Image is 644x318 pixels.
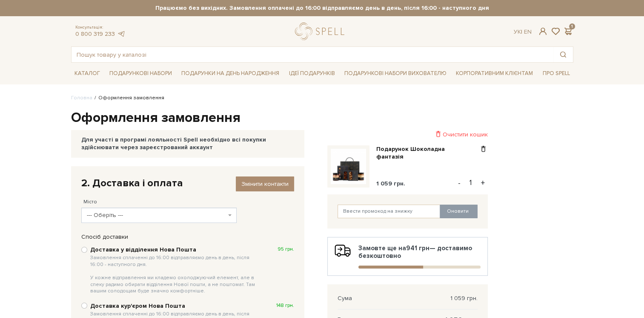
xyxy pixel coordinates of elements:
span: --- Оберіть --- [87,211,226,220]
div: Ук [514,28,532,36]
b: 941 грн [406,244,429,252]
a: telegram [117,30,126,38]
a: Корпоративним клієнтам [452,66,536,81]
a: 0 800 319 233 [75,30,115,38]
a: Подарунки на День народження [178,67,283,80]
div: Для участі в програмі лояльності Spell необхідно всі покупки здійснювати через зареєстрований акк... [81,136,294,151]
input: Пошук товару у каталозі [72,47,553,62]
a: Ідеї подарунків [285,67,338,80]
a: Подарункові набори вихователю [341,66,450,81]
div: Спосіб доставки [77,233,298,241]
div: Очистити кошик [327,130,488,139]
div: Замовте ще на — доставимо безкоштовно [335,244,481,269]
a: Про Spell [539,67,573,80]
button: + [478,176,488,189]
a: En [524,28,532,35]
span: 1 059 грн. [450,295,478,302]
a: Подарункові набори [106,67,175,80]
span: --- Оберіть --- [81,208,237,223]
div: 2. Доставка і оплата [81,176,294,190]
span: Замовлення сплаченні до 16:00 відправляємо день в день, після 16:00 - наступного дня. У кожне від... [90,254,260,295]
h1: Оформлення замовлення [71,109,573,127]
b: Доставка у відділення Нова Пошта [90,246,260,295]
a: Каталог [71,67,103,80]
button: Оновити [440,205,478,218]
a: Головна [71,95,92,101]
img: Подарунок Шоколадна фантазія [331,149,366,184]
button: Пошук товару у каталозі [553,47,573,62]
span: 95 грн. [278,246,294,253]
li: Оформлення замовлення [92,94,164,102]
a: Подарунок Шоколадна фантазія [376,145,479,161]
button: - [455,176,464,189]
label: Місто [83,198,97,206]
span: 148 грн. [276,302,294,309]
span: | [521,28,522,35]
strong: Працюємо без вихідних. Замовлення оплачені до 16:00 відправляємо день в день, після 16:00 - насту... [71,4,573,12]
span: Сума [338,295,352,302]
span: Консультація: [75,25,126,30]
span: Змінити контакти [241,180,289,188]
a: logo [295,23,348,40]
span: 1 059 грн. [376,180,405,187]
input: Ввести промокод на знижку [338,205,441,218]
